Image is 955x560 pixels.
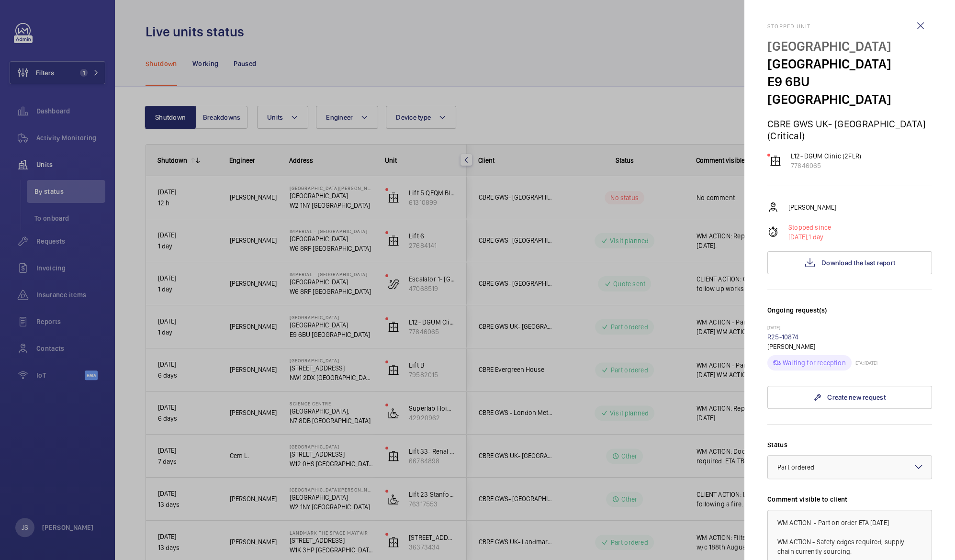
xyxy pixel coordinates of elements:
p: [PERSON_NAME] [788,202,836,212]
p: E9 6BU [GEOGRAPHIC_DATA] [767,73,932,108]
label: Comment visible to client [767,494,932,504]
h2: Stopped unit [767,23,932,30]
button: Download the last report [767,251,932,274]
p: L12- DGUM Clinic (2FLR) [791,151,861,161]
p: [PERSON_NAME] [767,342,932,351]
a: Create new request [767,386,932,409]
p: [GEOGRAPHIC_DATA] [767,37,932,55]
span: Download the last report [821,259,895,267]
p: [DATE] [767,325,932,332]
h3: Ongoing request(s) [767,305,932,325]
p: [GEOGRAPHIC_DATA] [767,55,932,73]
span: Part ordered [777,463,815,471]
p: Waiting for reception [783,358,846,368]
a: R25-10874 [767,333,799,341]
img: elevator.svg [770,155,781,167]
p: 77846065 [791,161,861,170]
p: 1 day [788,232,831,242]
p: CBRE GWS UK- [GEOGRAPHIC_DATA] (Critical) [767,118,932,142]
p: ETA: [DATE] [852,360,877,366]
label: Status [767,440,932,449]
span: [DATE], [788,233,809,241]
p: Stopped since [788,223,831,232]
